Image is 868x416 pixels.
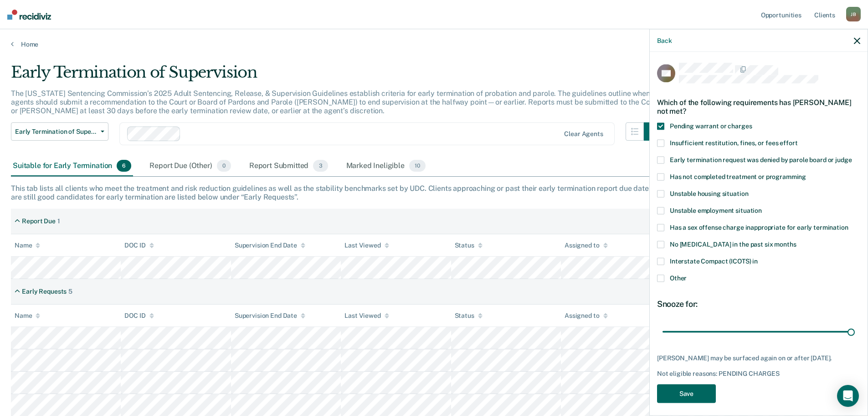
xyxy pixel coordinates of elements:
span: 6 [117,160,131,172]
span: 0 [217,160,231,172]
span: Insufficient restitution, fines, or fees effort [670,139,797,147]
span: Early Termination of Supervision [15,128,97,136]
span: Interstate Compact (ICOTS) in [670,258,758,265]
div: Assigned to [565,242,607,249]
div: Not eligible reasons: PENDING CHARGES [657,369,860,377]
div: [PERSON_NAME] may be surfaced again on or after [DATE]. [657,354,860,362]
div: Early Requests [22,288,67,295]
div: Supervision End Date [235,242,305,249]
span: No [MEDICAL_DATA] in the past six months [670,241,796,248]
span: Has not completed treatment or programming [670,173,806,180]
div: Report Due [22,217,56,225]
div: 1 [57,217,60,225]
span: Early termination request was denied by parole board or judge [670,156,852,163]
div: 5 [68,288,72,295]
div: Name [15,242,40,249]
div: Assigned to [565,312,607,320]
div: Report Submitted [247,156,330,176]
div: Supervision End Date [235,312,305,320]
img: Recidiviz [7,10,51,20]
div: Report Due (Other) [148,156,232,176]
div: Marked Ineligible [344,156,427,176]
div: J B [846,7,861,21]
span: 10 [409,160,426,172]
p: The [US_STATE] Sentencing Commission’s 2025 Adult Sentencing, Release, & Supervision Guidelines e... [11,89,659,115]
div: Which of the following requirements has [PERSON_NAME] not met? [657,91,860,123]
div: This tab lists all clients who meet the treatment and risk reduction guidelines as well as the st... [11,184,857,201]
button: Back [657,37,672,44]
div: Last Viewed [344,312,389,320]
div: Early Termination of Supervision [11,63,662,89]
div: Status [455,242,483,249]
div: Snooze for: [657,299,860,309]
span: Other [670,274,687,282]
div: DOC ID [124,242,154,249]
button: Save [657,384,716,403]
span: 3 [313,160,328,172]
span: Has a sex offense charge inappropriate for early termination [670,224,848,231]
div: Clear agents [564,130,603,138]
div: Suitable for Early Termination [11,156,133,176]
a: Home [11,40,857,48]
div: Status [455,312,483,320]
span: Unstable housing situation [670,190,748,197]
div: DOC ID [124,312,154,320]
div: Name [15,312,40,320]
span: Unstable employment situation [670,207,762,214]
div: Open Intercom Messenger [837,385,859,407]
div: Last Viewed [344,242,389,249]
span: Pending warrant or charges [670,122,752,130]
